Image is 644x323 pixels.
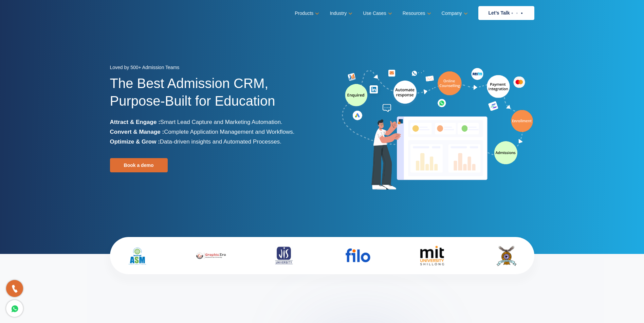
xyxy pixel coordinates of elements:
[341,66,534,193] img: admission-software-home-page-header
[160,119,282,125] span: Smart Lead Capture and Marketing Automation.
[110,63,317,74] div: Loved by 500+ Admission Teams
[110,138,160,145] b: Optimize & Grow :
[478,6,534,20] a: Let’s Talk
[110,158,168,172] a: Book a demo
[110,74,317,117] h1: The Best Admission CRM, Purpose-Built for Education
[403,8,430,18] a: Resources
[160,138,281,145] span: Data-driven insights and Automated Processes.
[442,8,466,18] a: Company
[164,129,294,135] span: Complete Application Management and Workflows.
[295,8,318,18] a: Products
[363,8,390,18] a: Use Cases
[110,119,160,125] b: Attract & Engage :
[330,8,351,18] a: Industry
[110,129,164,135] b: Convert & Manage :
